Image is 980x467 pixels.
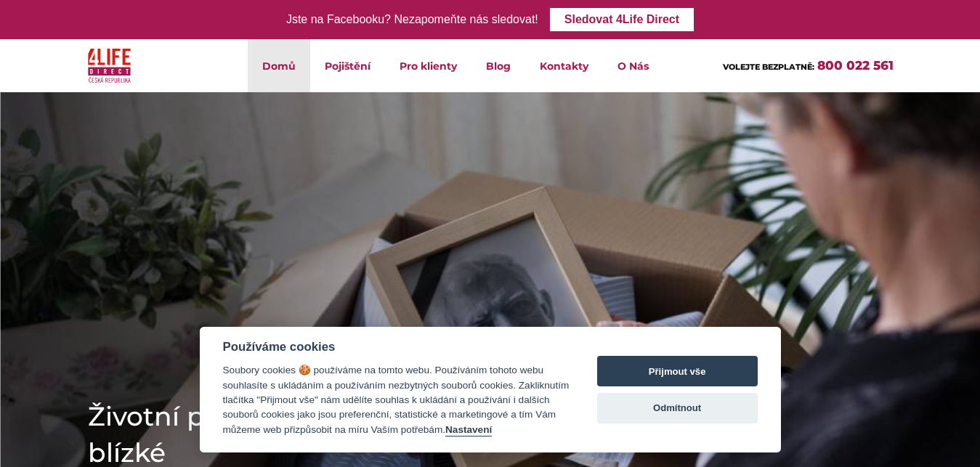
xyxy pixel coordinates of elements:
[817,58,894,73] a: 800 022 561
[248,39,310,92] a: Domů
[88,45,131,86] img: 4Life Direct Česká republika logo
[471,39,525,92] a: Blog
[723,62,814,72] span: VOLEJTE BEZPLATNĚ:
[550,8,694,31] a: Sledovat 4Life Direct
[223,340,570,354] div: Používáme cookies
[445,424,492,436] button: Nastavení
[286,9,538,31] div: Jste na Facebooku? Nezapomeňte nás sledovat!
[597,393,758,423] button: Odmítnout
[597,356,758,386] button: Přijmout vše
[223,363,570,437] div: Soubory cookies 🍪 používáme na tomto webu. Používáním tohoto webu souhlasíte s ukládáním a použív...
[525,39,603,92] a: Kontakty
